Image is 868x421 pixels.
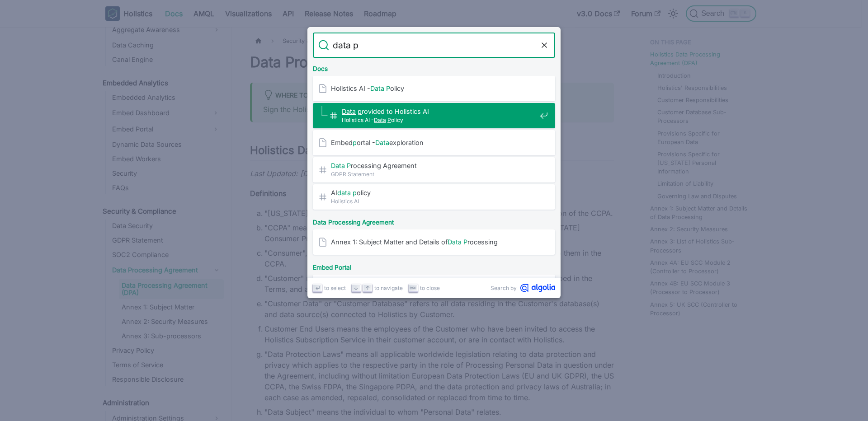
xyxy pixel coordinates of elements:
[313,157,555,182] a: Data Processing Agreement​GDPR Statement
[313,184,555,210] a: AIdata policy​Holistics AI
[342,116,536,124] span: Holistics AI - olicy
[520,284,555,292] svg: Algolia
[314,285,321,291] svg: Enter key
[386,84,390,92] mark: P
[337,189,351,196] mark: data
[331,188,536,197] span: AI olicy​
[324,284,346,292] span: to select
[387,117,391,123] mark: P
[353,189,357,196] mark: p
[374,117,386,123] mark: Data
[331,197,536,206] span: Holistics AI
[329,33,539,58] input: Search docs
[374,284,403,292] span: to navigate
[342,107,536,116] span: rovided to Holistics AI​
[313,229,555,255] a: Annex 1: Subject Matter and Details ofData Processing
[331,170,536,178] span: GDPR Statement
[331,161,536,170] span: rocessing Agreement​
[313,275,555,300] a: EmbedPortal -Data Permission Settings
[331,162,345,169] mark: Data
[313,103,555,128] a: Data provided to Holistics AI​Holistics AI -Data Policy
[491,284,517,292] span: Search by
[331,238,536,246] span: Annex 1: Subject Matter and Details of rocessing
[364,285,371,291] svg: Arrow up
[347,162,351,169] mark: P
[463,238,467,246] mark: P
[370,84,384,92] mark: Data
[491,284,555,292] a: Search byAlgolia
[331,84,536,93] span: Holistics AI - olicy
[342,108,356,115] mark: Data
[410,285,416,291] svg: Escape key
[313,130,555,155] a: Embedportal -Dataexploration
[375,139,389,146] mark: Data
[539,40,550,51] button: Clear the query
[311,257,557,275] div: Embed Portal
[311,211,557,229] div: Data Processing Agreement
[353,285,359,291] svg: Arrow down
[313,76,555,101] a: Holistics AI -Data Policy
[331,138,536,147] span: Embed ortal - exploration
[448,238,462,246] mark: Data
[353,139,357,146] mark: p
[420,284,440,292] span: to close
[311,58,557,76] div: Docs
[358,108,362,115] mark: p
